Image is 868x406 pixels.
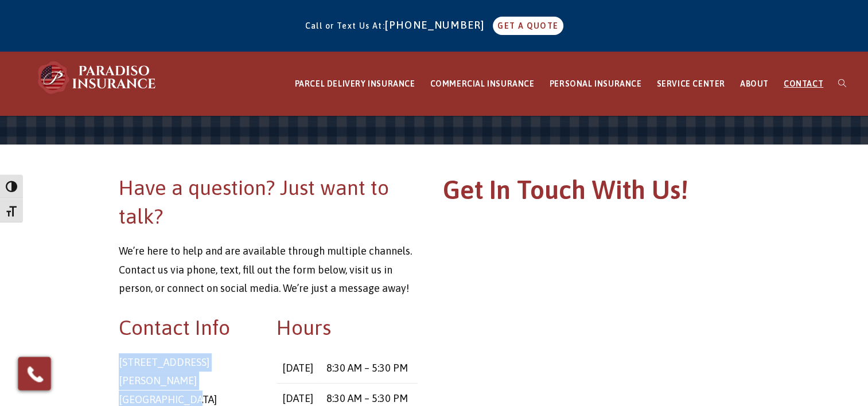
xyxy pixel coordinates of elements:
[326,362,408,374] time: 8:30 AM – 5:30 PM
[305,21,385,30] span: Call or Text Us At:
[25,364,45,384] img: Phone icon
[119,242,418,298] p: We’re here to help and are available through multiple channels. Contact us via phone, text, fill ...
[277,353,320,384] td: [DATE]
[443,173,742,213] h1: Get In Touch With Us!
[656,79,725,88] span: SERVICE CENTER
[385,19,491,31] a: [PHONE_NUMBER]
[733,52,776,116] a: ABOUT
[119,313,260,342] h2: Contact Info
[740,79,769,88] span: ABOUT
[784,79,823,88] span: CONTACT
[430,79,535,88] span: COMMERCIAL INSURANCE
[423,52,542,116] a: COMMERCIAL INSURANCE
[776,52,831,116] a: CONTACT
[542,52,649,116] a: PERSONAL INSURANCE
[649,52,732,116] a: SERVICE CENTER
[550,79,642,88] span: PERSONAL INSURANCE
[34,60,161,95] img: Paradiso Insurance
[119,173,418,231] h2: Have a question? Just want to talk?
[277,313,418,342] h2: Hours
[295,79,415,88] span: PARCEL DELIVERY INSURANCE
[287,52,423,116] a: PARCEL DELIVERY INSURANCE
[493,17,563,35] a: GET A QUOTE
[326,392,408,404] time: 8:30 AM – 5:30 PM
